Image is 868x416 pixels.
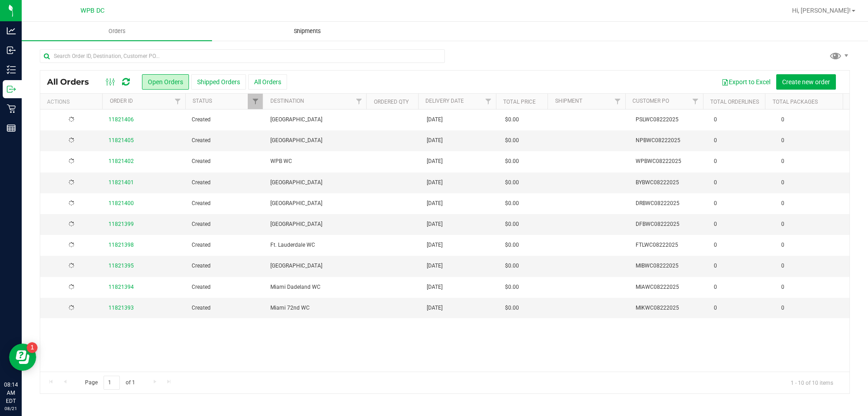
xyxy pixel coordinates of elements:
span: 0 [777,301,789,315]
a: Order ID [110,98,133,104]
a: Destination [270,98,304,104]
span: [DATE] [427,178,443,187]
span: 0 [714,157,717,166]
span: [DATE] [427,199,443,208]
a: 11821402 [108,157,134,166]
span: 0 [714,304,717,312]
span: Created [192,304,259,312]
a: Filter [688,94,703,109]
span: 0 [777,155,789,168]
span: Created [192,157,259,166]
a: Total Packages [773,99,818,105]
div: Actions [47,99,99,105]
button: Shipped Orders [191,74,246,90]
span: Created [192,178,259,187]
a: Customer PO [632,98,669,104]
inline-svg: Retail [7,104,16,113]
a: 11821399 [108,220,134,229]
span: [DATE] [427,115,443,124]
span: $0.00 [505,241,519,249]
p: 08:14 AM EDT [4,381,18,405]
span: PSLWC08222025 [636,115,703,124]
span: $0.00 [505,283,519,292]
a: 11821398 [108,241,134,249]
span: Created [192,199,259,208]
span: 0 [714,220,717,229]
button: Export to Excel [716,74,776,90]
span: DRBWC08222025 [636,199,703,208]
span: 0 [714,115,717,124]
span: BYBWC08222025 [636,178,703,187]
span: Shipments [282,27,333,35]
inline-svg: Outbound [7,85,16,94]
span: Hi, [PERSON_NAME]! [792,7,851,14]
span: 0 [714,136,717,145]
a: Status [193,98,212,104]
a: 11821401 [108,178,134,187]
span: Created [192,241,259,249]
span: 0 [777,197,789,210]
span: MIAWC08222025 [636,283,703,292]
span: 0 [777,259,789,273]
span: [GEOGRAPHIC_DATA] [270,115,364,124]
span: 0 [714,199,717,208]
a: Total Orderlines [710,99,759,105]
span: $0.00 [505,304,519,312]
span: $0.00 [505,157,519,166]
p: 08/21 [4,405,18,412]
span: 0 [777,239,789,252]
span: $0.00 [505,262,519,270]
a: Total Price [503,99,536,105]
a: 11821395 [108,262,134,270]
span: 0 [777,113,789,126]
span: 0 [777,218,789,231]
a: Ordered qty [374,99,409,105]
span: 1 - 10 of 10 items [783,376,840,389]
span: [GEOGRAPHIC_DATA] [270,262,364,270]
span: [DATE] [427,262,443,270]
a: Filter [610,94,625,109]
iframe: Resource center unread badge [27,342,38,353]
span: WPB DC [80,7,104,14]
span: Created [192,136,259,145]
a: Shipments [212,22,402,41]
a: 11821406 [108,115,134,124]
span: Ft. Lauderdale WC [270,241,364,249]
span: [GEOGRAPHIC_DATA] [270,199,364,208]
span: [DATE] [427,283,443,292]
span: [DATE] [427,157,443,166]
span: WPBWC08222025 [636,157,703,166]
span: Created [192,283,259,292]
span: FTLWC08222025 [636,241,703,249]
span: [DATE] [427,241,443,249]
span: WPB WC [270,157,364,166]
a: 11821400 [108,199,134,208]
span: $0.00 [505,115,519,124]
iframe: Resource center [9,344,36,371]
span: [GEOGRAPHIC_DATA] [270,220,364,229]
a: Delivery Date [425,98,464,104]
span: $0.00 [505,220,519,229]
inline-svg: Inventory [7,65,16,74]
button: Create new order [776,74,836,90]
input: 1 [104,376,120,390]
span: [GEOGRAPHIC_DATA] [270,136,364,145]
span: $0.00 [505,178,519,187]
span: [DATE] [427,304,443,312]
span: 0 [714,262,717,270]
span: [DATE] [427,220,443,229]
span: 0 [777,281,789,294]
span: Page of 1 [77,376,142,390]
span: Created [192,115,259,124]
inline-svg: Reports [7,124,16,133]
a: Filter [481,94,496,109]
span: 0 [714,283,717,292]
span: $0.00 [505,199,519,208]
span: MIKWC08222025 [636,304,703,312]
span: 0 [777,176,789,189]
span: Orders [96,27,138,35]
a: Shipment [555,98,582,104]
span: DFBWC08222025 [636,220,703,229]
button: Open Orders [142,74,189,90]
